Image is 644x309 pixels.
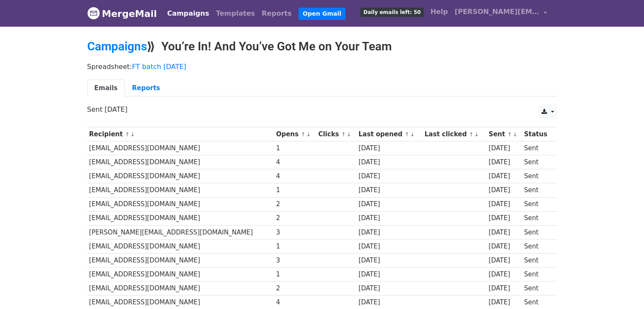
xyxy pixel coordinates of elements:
[489,270,520,279] div: [DATE]
[87,39,147,53] a: Campaigns
[522,127,553,141] th: Status
[87,127,274,141] th: Recipient
[427,3,451,20] a: Help
[276,256,314,265] div: 3
[507,131,512,138] a: ↑
[132,63,186,71] a: FT batch [DATE]
[164,5,213,22] a: Campaigns
[316,127,357,141] th: Clicks
[87,239,274,253] td: [EMAIL_ADDRESS][DOMAIN_NAME]
[359,298,420,307] div: [DATE]
[347,131,351,138] a: ↓
[489,242,520,251] div: [DATE]
[276,171,314,181] div: 4
[306,131,311,138] a: ↓
[489,157,520,167] div: [DATE]
[87,281,274,295] td: [EMAIL_ADDRESS][DOMAIN_NAME]
[522,183,553,197] td: Sent
[489,199,520,209] div: [DATE]
[359,213,420,223] div: [DATE]
[522,155,553,169] td: Sent
[522,141,553,155] td: Sent
[276,185,314,195] div: 1
[489,228,520,237] div: [DATE]
[276,228,314,237] div: 3
[276,143,314,153] div: 1
[489,213,520,223] div: [DATE]
[359,242,420,251] div: [DATE]
[87,39,557,54] h2: ⟫ You’re In! And You’ve Got Me on Your Team
[276,270,314,279] div: 1
[87,169,274,183] td: [EMAIL_ADDRESS][DOMAIN_NAME]
[513,131,517,138] a: ↓
[359,185,420,195] div: [DATE]
[87,197,274,211] td: [EMAIL_ADDRESS][DOMAIN_NAME]
[522,239,553,253] td: Sent
[486,127,522,141] th: Sent
[213,5,258,22] a: Templates
[125,131,130,138] a: ↑
[87,80,125,97] a: Emails
[455,7,539,17] span: [PERSON_NAME][EMAIL_ADDRESS]
[276,298,314,307] div: 4
[87,5,157,22] a: MergeMail
[87,183,274,197] td: [EMAIL_ADDRESS][DOMAIN_NAME]
[522,211,553,225] td: Sent
[87,253,274,267] td: [EMAIL_ADDRESS][DOMAIN_NAME]
[359,171,420,181] div: [DATE]
[489,171,520,181] div: [DATE]
[474,131,479,138] a: ↓
[489,143,520,153] div: [DATE]
[258,5,295,22] a: Reports
[87,141,274,155] td: [EMAIL_ADDRESS][DOMAIN_NAME]
[87,105,557,114] p: Sent [DATE]
[522,197,553,211] td: Sent
[423,127,486,141] th: Last clicked
[87,225,274,239] td: [PERSON_NAME][EMAIL_ADDRESS][DOMAIN_NAME]
[359,284,420,293] div: [DATE]
[276,213,314,223] div: 2
[469,131,474,138] a: ↑
[489,298,520,307] div: [DATE]
[360,8,423,17] span: Daily emails left: 50
[274,127,316,141] th: Opens
[359,199,420,209] div: [DATE]
[451,3,550,23] a: [PERSON_NAME][EMAIL_ADDRESS]
[357,127,423,141] th: Last opened
[522,169,553,183] td: Sent
[299,8,345,20] a: Open Gmail
[359,256,420,265] div: [DATE]
[87,268,274,281] td: [EMAIL_ADDRESS][DOMAIN_NAME]
[87,7,100,19] img: MergeMail logo
[489,284,520,293] div: [DATE]
[341,131,346,138] a: ↑
[276,242,314,251] div: 1
[130,131,135,138] a: ↓
[522,268,553,281] td: Sent
[276,284,314,293] div: 2
[301,131,305,138] a: ↑
[522,253,553,267] td: Sent
[357,3,427,20] a: Daily emails left: 50
[359,270,420,279] div: [DATE]
[489,185,520,195] div: [DATE]
[359,143,420,153] div: [DATE]
[276,199,314,209] div: 2
[359,228,420,237] div: [DATE]
[87,155,274,169] td: [EMAIL_ADDRESS][DOMAIN_NAME]
[522,225,553,239] td: Sent
[405,131,409,138] a: ↑
[125,80,167,97] a: Reports
[359,157,420,167] div: [DATE]
[522,281,553,295] td: Sent
[276,157,314,167] div: 4
[87,62,557,71] p: Spreadsheet:
[87,211,274,225] td: [EMAIL_ADDRESS][DOMAIN_NAME]
[410,131,415,138] a: ↓
[489,256,520,265] div: [DATE]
